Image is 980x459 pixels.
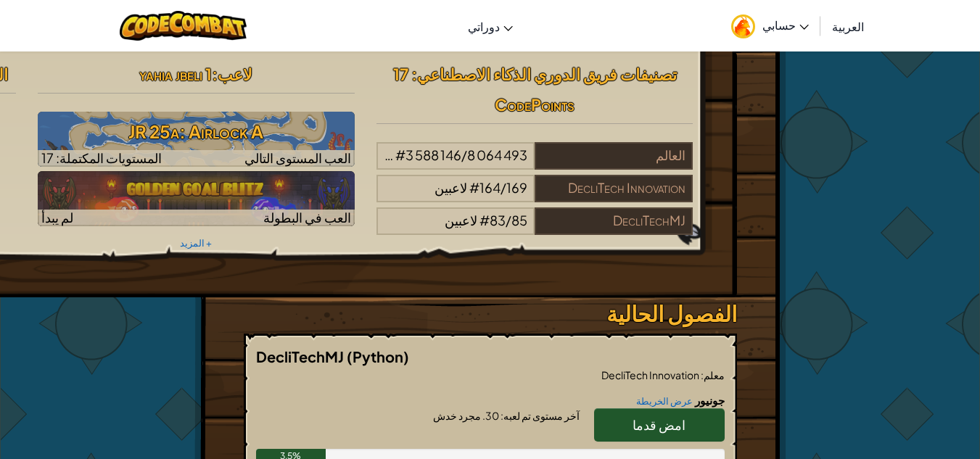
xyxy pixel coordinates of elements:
div: DecliTechMJ [535,207,693,235]
a: + المزيد [180,237,212,249]
span: 83 [490,212,506,228]
a: العالم#3 588 146/8 064 493لاعبين [376,156,693,173]
span: العب في البطولة [263,209,351,226]
a: DecliTech Innovation#164/169لاعبين [376,189,693,205]
span: مجرد خدش [433,409,482,422]
span: 164 [479,179,501,196]
span: # [395,146,405,163]
span: 169 [506,179,527,196]
a: العب المستوى التالي [38,112,355,167]
span: # [469,179,479,196]
span: 30. [482,409,501,422]
span: 3 588 146 [405,146,461,163]
span: yahia jbeli 1 [139,64,212,84]
span: دوراتي [468,19,500,34]
a: دوراتي [461,7,520,46]
span: لاعبين [435,179,467,196]
img: JR 25a: Airlock A [38,112,355,167]
span: DecliTech Innovation [601,368,701,381]
span: / [506,212,511,228]
div: DecliTech Innovation [535,175,693,202]
span: # [479,212,490,228]
img: Golden Goal [38,171,355,226]
a: لم يبدأالعب في البطولة [38,171,355,226]
span: : [701,368,704,381]
span: / [461,146,467,163]
h3: JR 25a: Airlock A [38,115,355,148]
span: : [212,64,218,84]
h3: الفصول الحالية [244,297,737,330]
span: آخر مستوى تم لعبه [503,409,580,422]
a: حسابي [724,3,816,49]
span: تصنيفات فريق الدوري الذكاء الاصطناعي [417,64,677,84]
span: حسابي [762,17,809,33]
img: avatar [731,15,755,38]
span: لاعب [218,64,252,84]
span: العربية [832,19,864,34]
span: معلم [704,368,725,381]
a: العربية [825,7,871,46]
img: CodeCombat logo [120,11,247,41]
span: : [501,409,503,422]
span: / [501,179,506,196]
a: عرض الخريطة [629,395,693,407]
span: جونيور [693,393,725,407]
div: العالم [535,142,693,170]
a: DecliTechMJ#83/85لاعبين [376,221,693,238]
span: المستويات المكتملة: 17 [41,149,162,166]
span: لم يبدأ [41,209,73,226]
span: 85 [511,212,527,228]
span: DecliTechMJ [256,347,347,365]
span: : 17 CodePoints [393,64,575,115]
span: (Python) [347,347,409,365]
span: 8 064 493 [467,146,527,163]
span: امض قدما [633,416,685,433]
span: العب المستوى التالي [244,149,351,166]
span: لاعبين [445,212,477,228]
